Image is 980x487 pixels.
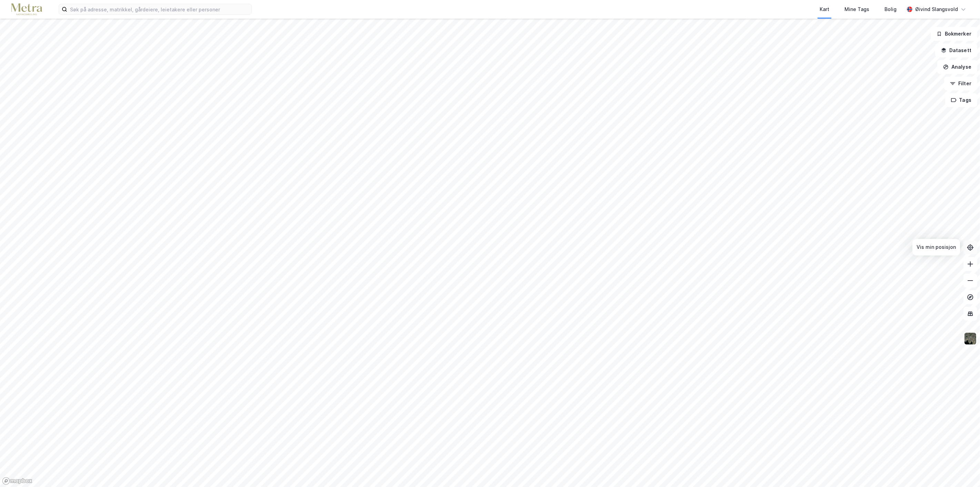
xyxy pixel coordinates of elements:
[944,77,977,90] button: Filter
[2,477,32,485] a: Mapbox homepage
[915,5,958,13] div: Øivind Slangsvold
[931,27,977,41] button: Bokmerker
[945,93,977,107] button: Tags
[964,332,977,345] img: 9k=
[11,3,42,16] img: metra-logo.256734c3b2bbffee19d4.png
[946,454,980,487] div: Kontrollprogram for chat
[946,454,980,487] iframe: Chat Widget
[935,43,977,57] button: Datasett
[820,5,829,13] div: Kart
[67,4,251,14] input: Søk på adresse, matrikkel, gårdeiere, leietakere eller personer
[884,5,897,13] div: Bolig
[937,60,977,74] button: Analyse
[844,5,869,13] div: Mine Tags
